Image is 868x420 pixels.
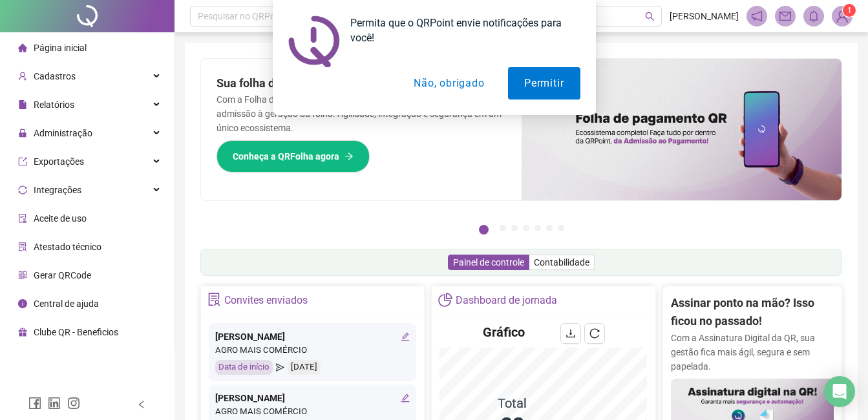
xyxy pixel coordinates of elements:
span: send [276,360,284,375]
span: Gerar QRCode [34,270,91,280]
button: 7 [558,225,564,231]
div: Convites enviados [224,289,308,311]
span: qrcode [18,271,27,280]
button: 5 [535,225,541,231]
span: Conheça a QRFolha agora [233,149,339,163]
div: Dashboard de jornada [456,289,557,311]
span: gift [18,328,27,337]
button: Permitir [508,67,580,100]
span: Contabilidade [534,257,589,268]
button: 1 [479,225,489,235]
span: instagram [67,397,80,410]
span: Integrações [34,185,81,195]
span: info-circle [18,299,27,308]
span: Exportações [34,156,84,167]
span: Atestado técnico [34,242,101,252]
button: Não, obrigado [397,67,500,100]
span: Clube QR - Beneficios [34,327,118,337]
span: audit [18,214,27,223]
button: 6 [546,225,553,231]
button: 4 [523,225,529,231]
div: [PERSON_NAME] [215,391,410,405]
img: banner%2F8d14a306-6205-4263-8e5b-06e9a85ad873.png [522,59,842,200]
span: reload [589,328,600,339]
span: sync [18,185,27,194]
span: lock [18,129,27,138]
span: left [137,400,146,409]
button: Conheça a QRFolha agora [217,140,370,173]
div: [DATE] [288,360,321,375]
h4: Gráfico [483,323,525,341]
span: Aceite de uso [34,213,87,224]
div: Permita que o QRPoint envie notificações para você! [340,16,580,45]
div: Data de início [215,360,273,375]
span: arrow-right [344,152,354,161]
span: solution [207,293,221,306]
span: Administração [34,128,92,138]
button: 2 [500,225,506,231]
div: Open Intercom Messenger [824,376,855,407]
span: Central de ajuda [34,299,99,309]
div: [PERSON_NAME] [215,330,410,344]
span: solution [18,242,27,251]
img: notification icon [288,16,340,67]
div: AGRO MAIS COMÉRCIO [215,405,410,419]
span: pie-chart [438,293,452,306]
button: 3 [511,225,518,231]
span: facebook [28,397,41,410]
span: Painel de controle [453,257,524,268]
span: edit [401,394,410,403]
div: AGRO MAIS COMÉRCIO [215,344,410,357]
h2: Assinar ponto na mão? Isso ficou no passado! [671,294,834,331]
span: download [566,328,576,339]
span: export [18,157,27,166]
span: linkedin [48,397,61,410]
span: edit [401,332,410,341]
p: Com a Assinatura Digital da QR, sua gestão fica mais ágil, segura e sem papelada. [671,331,834,373]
